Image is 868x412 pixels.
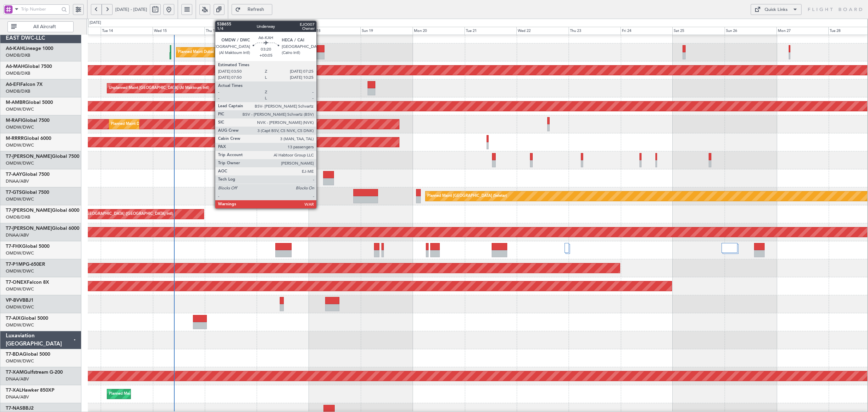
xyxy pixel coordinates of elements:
[109,389,185,399] div: Planned Maint Abuja ([PERSON_NAME] Intl)
[6,100,25,105] span: M-AMBR
[6,358,34,364] a: OMDW/DWC
[6,262,45,267] a: T7-P1MPG-650ER
[6,262,26,267] span: T7-P1MP
[6,136,51,141] a: M-RRRRGlobal 6000
[776,27,828,35] div: Mon 27
[465,27,516,35] div: Tue 21
[6,172,50,177] a: T7-AAYGlobal 7500
[18,24,71,29] span: All Aircraft
[6,190,22,195] span: T7-GTS
[115,6,147,13] span: [DATE] - [DATE]
[6,304,34,310] a: OMDW/DWC
[360,27,412,35] div: Sun 19
[6,226,52,231] span: T7-[PERSON_NAME]
[620,27,672,35] div: Fri 24
[6,100,53,105] a: M-AMBRGlobal 5000
[413,27,465,35] div: Mon 20
[6,88,30,94] a: OMDB/DXB
[6,52,30,58] a: OMDB/DXB
[6,244,50,249] a: T7-FHXGlobal 5000
[6,394,29,400] a: DNAA/ABV
[153,27,204,35] div: Wed 15
[427,191,507,201] div: Planned Maint [GEOGRAPHIC_DATA] (Seletar)
[672,27,724,35] div: Sat 25
[6,406,22,411] span: T7-NAS
[6,226,79,231] a: T7-[PERSON_NAME]Global 6000
[6,388,22,393] span: T7-XAL
[6,64,24,69] span: A6-MAH
[516,27,568,35] div: Wed 22
[6,172,22,177] span: T7-AAY
[6,178,29,184] a: DNAA/ABV
[6,118,22,123] span: M-RAFI
[7,21,74,32] button: All Aircraft
[257,27,309,35] div: Fri 17
[765,6,788,13] div: Quick Links
[6,208,52,213] span: T7-[PERSON_NAME]
[6,298,34,303] a: VP-BVVBBJ1
[6,370,63,375] a: T7-XAMGulfstream G-200
[6,142,34,148] a: OMDW/DWC
[90,20,101,26] div: [DATE]
[6,388,55,393] a: T7-XALHawker 850XP
[6,232,29,238] a: DNAA/ABV
[21,4,59,14] input: Trip Number
[6,46,23,51] span: A6-KAH
[6,118,50,123] a: M-RAFIGlobal 7500
[751,4,802,15] button: Quick Links
[6,250,34,256] a: OMDW/DWC
[6,82,20,87] span: A6-EFI
[6,376,29,382] a: DNAA/ABV
[6,268,34,274] a: OMDW/DWC
[60,209,173,219] div: Planned Maint [GEOGRAPHIC_DATA] ([GEOGRAPHIC_DATA] Intl)
[6,316,48,321] a: T7-AIXGlobal 5000
[6,214,30,220] a: OMDB/DXB
[6,298,22,303] span: VP-BVV
[309,27,360,35] div: Sat 18
[6,280,49,285] a: T7-ONEXFalcon 8X
[178,47,245,57] div: Planned Maint Dubai (Al Maktoum Intl)
[6,370,24,375] span: T7-XAM
[6,106,34,112] a: OMDW/DWC
[6,124,34,130] a: OMDW/DWC
[6,190,49,195] a: T7-GTSGlobal 7500
[6,64,52,69] a: A6-MAHGlobal 7500
[6,136,24,141] span: M-RRRR
[6,406,34,411] a: T7-NASBBJ2
[242,7,270,12] span: Refresh
[6,280,27,285] span: T7-ONEX
[6,154,52,159] span: T7-[PERSON_NAME]
[569,27,620,35] div: Thu 23
[6,286,34,292] a: OMDW/DWC
[6,196,34,202] a: OMDW/DWC
[6,70,30,76] a: OMDB/DXB
[6,352,23,357] span: T7-BDA
[6,316,21,321] span: T7-AIX
[101,27,153,35] div: Tue 14
[6,160,34,166] a: OMDW/DWC
[111,119,178,129] div: Planned Maint Dubai (Al Maktoum Intl)
[232,4,272,15] button: Refresh
[6,154,79,159] a: T7-[PERSON_NAME]Global 7500
[6,322,34,328] a: OMDW/DWC
[109,83,209,93] div: Unplanned Maint [GEOGRAPHIC_DATA] (Al Maktoum Intl)
[6,208,79,213] a: T7-[PERSON_NAME]Global 6000
[6,46,53,51] a: A6-KAHLineage 1000
[6,82,43,87] a: A6-EFIFalcon 7X
[6,352,50,357] a: T7-BDAGlobal 5000
[204,27,256,35] div: Thu 16
[725,27,776,35] div: Sun 26
[6,244,22,249] span: T7-FHX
